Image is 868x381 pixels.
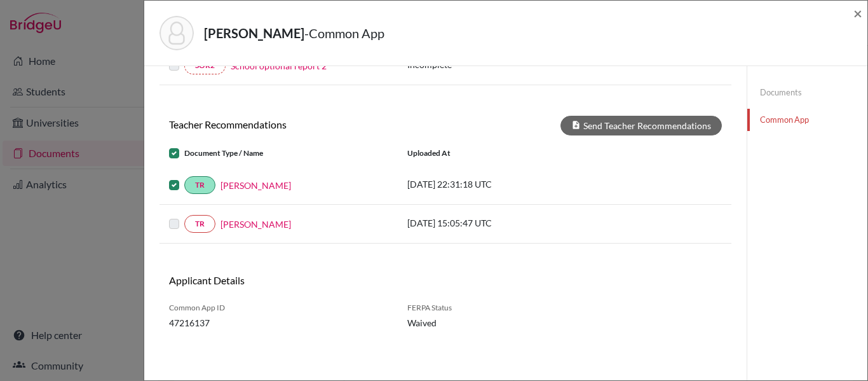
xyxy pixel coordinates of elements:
div: Document Type / Name [159,146,398,161]
a: TR [184,176,215,194]
span: Waived [407,316,531,329]
h6: Teacher Recommendations [159,118,445,130]
a: SOR2 [184,57,226,74]
span: × [853,4,862,22]
p: [DATE] 15:05:47 UTC [407,216,579,230]
strong: [PERSON_NAME] [204,25,304,41]
p: [DATE] 22:31:18 UTC [407,177,579,191]
span: FERPA Status [407,302,531,314]
button: Send Teacher Recommendations [560,116,722,135]
div: Uploaded at [398,146,588,161]
a: Documents [747,81,867,104]
span: 47216137 [169,316,388,329]
a: [PERSON_NAME] [220,218,291,231]
h6: Applicant Details [169,274,436,286]
a: Common App [747,109,867,131]
a: School optional report 2 [231,59,327,73]
span: - Common App [304,25,384,41]
a: TR [184,215,215,233]
a: [PERSON_NAME] [220,179,291,192]
span: Common App ID [169,302,388,314]
button: Close [853,6,862,21]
